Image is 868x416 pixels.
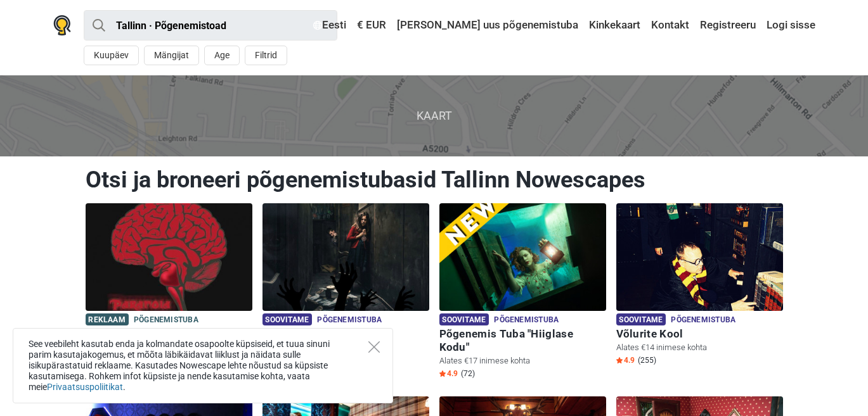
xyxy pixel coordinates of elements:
[262,203,429,311] img: Lastekodu Saladus
[86,313,129,325] span: Reklaam
[53,15,71,35] img: Nowescape logo
[616,355,635,365] span: 4.9
[86,166,783,194] h1: Otsi ja broneeri põgenemistubasid Tallinn Nowescapes
[317,313,382,327] span: Põgenemistuba
[439,313,489,325] span: Soovitame
[671,313,735,327] span: Põgenemistuba
[616,357,623,363] img: Star
[354,14,389,37] a: € EUR
[84,46,139,65] button: Kuupäev
[262,313,313,325] span: Soovitame
[86,203,252,356] a: Paranoia Reklaam Põgenemistuba [MEDICAL_DATA] Alates €13 inimese kohta
[313,21,322,30] img: Eesti
[439,355,606,367] p: Alates €17 inimese kohta
[616,327,783,341] h6: Võlurite Kool
[616,203,783,311] img: Võlurite Kool
[245,46,287,65] button: Filtrid
[439,203,606,382] a: Põgenemis Tuba "Hiiglase Kodu" Soovitame Põgenemistuba Põgenemis Tuba "Hiiglase Kodu" Alates €17 ...
[638,355,656,365] span: (255)
[648,14,692,37] a: Kontakt
[262,203,429,369] a: Lastekodu Saladus Soovitame Põgenemistuba Lastekodu Saladus Alates €22 inimese kohta Star4.9 (29)
[461,369,475,379] span: (72)
[204,46,240,65] button: Age
[616,342,783,353] p: Alates €14 inimese kohta
[310,14,349,37] a: Eesti
[368,341,380,353] button: Close
[616,313,666,325] span: Soovitame
[47,382,123,392] a: Privaatsuspoliitikat
[13,328,393,403] div: See veebileht kasutab enda ja kolmandate osapoolte küpsiseid, et tuua sinuni parim kasutajakogemu...
[394,14,581,37] a: [PERSON_NAME] uus põgenemistuba
[144,46,199,65] button: Mängijat
[763,14,815,37] a: Logi sisse
[697,14,759,37] a: Registreeru
[86,203,252,311] img: Paranoia
[494,313,559,327] span: Põgenemistuba
[84,10,337,41] input: proovi “Tallinn”
[439,369,458,379] span: 4.9
[439,203,606,311] img: Põgenemis Tuba "Hiiglase Kodu"
[134,313,198,327] span: Põgenemistuba
[586,14,644,37] a: Kinkekaart
[439,327,606,354] h6: Põgenemis Tuba "Hiiglase Kodu"
[616,203,783,369] a: Võlurite Kool Soovitame Põgenemistuba Võlurite Kool Alates €14 inimese kohta Star4.9 (255)
[439,370,446,377] img: Star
